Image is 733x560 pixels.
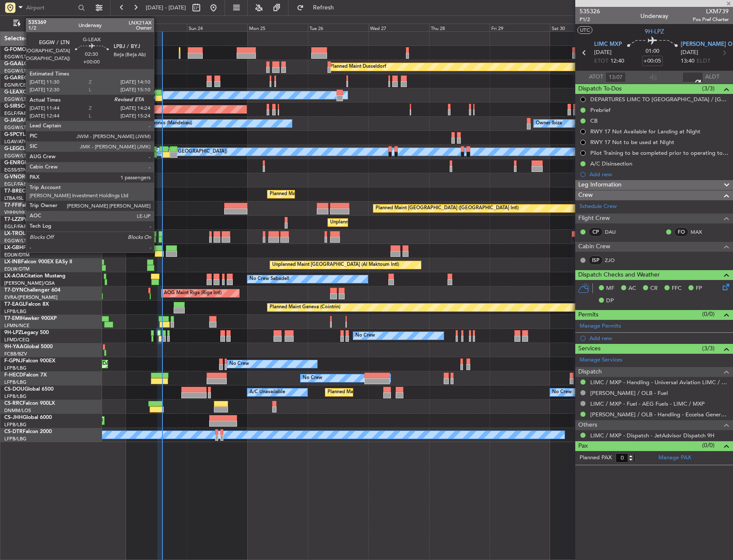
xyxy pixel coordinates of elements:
[4,160,53,166] a: G-ENRGPraetor 600
[589,171,729,178] div: Add new
[4,387,24,392] span: CS-DOU
[4,274,24,279] span: LX-AOA
[702,84,715,93] span: (3/3)
[589,334,729,342] div: Add new
[640,12,668,21] div: Underway
[4,401,23,406] span: CS-RRC
[580,7,600,16] span: 535326
[4,223,27,230] a: EGLF/FAB
[578,441,588,451] span: Pax
[702,344,715,353] span: (3/3)
[4,308,27,315] a: LFPB/LBG
[88,145,227,158] div: A/C Unavailable [GEOGRAPHIC_DATA] ([GEOGRAPHIC_DATA])
[4,104,54,109] a: G-SIRSCitation Excel
[4,90,70,95] a: G-LEAXCessna Citation XLS
[4,415,23,420] span: CS-JHH
[4,316,21,321] span: T7-EMI
[693,7,729,16] span: LXM739
[606,284,614,293] span: MF
[4,407,31,414] a: DNMM/LOS
[578,190,593,200] span: Crew
[4,358,55,364] a: F-GPNJFalcon 900EX
[590,411,729,418] a: [PERSON_NAME] / OLB - Handling - Eccelsa General Aviation [PERSON_NAME] / OLB
[590,128,700,135] div: RWY 17 Not Available for Landing at Night
[4,47,26,52] span: G-FOMO
[4,393,27,400] a: LFPB/LBG
[4,68,30,74] a: EGGW/LTN
[650,284,658,293] span: CR
[681,48,698,57] span: [DATE]
[249,273,289,286] div: No Crew Sabadell
[590,149,729,157] div: Pilot Training to be completed prior to operating to LFMD
[327,386,463,399] div: Planned Maint [GEOGRAPHIC_DATA] ([GEOGRAPHIC_DATA])
[589,73,603,81] span: ATOT
[4,132,50,137] a: G-SPCYLegacy 650
[646,47,659,56] span: 01:00
[580,16,600,23] span: P1/2
[247,24,308,31] div: Mon 25
[4,387,54,392] a: CS-DOUGlobal 6500
[697,57,710,66] span: ELDT
[4,110,27,117] a: EGLF/FAB
[308,24,368,31] div: Tue 26
[4,266,30,272] a: EDLW/DTM
[590,106,610,114] div: Prebrief
[4,90,23,95] span: G-LEAX
[589,256,603,265] div: ISP
[429,24,490,31] div: Thu 28
[4,231,23,236] span: LX-TRO
[4,373,47,378] a: F-HECDFalcon 7X
[578,242,610,252] span: Cabin Crew
[682,72,703,82] input: --:--
[4,351,27,357] a: FCBB/BZV
[658,454,691,462] a: Manage PAX
[580,202,617,211] a: Schedule Crew
[146,4,186,12] span: [DATE] - [DATE]
[4,358,23,364] span: F-GPNJ
[4,75,75,81] a: G-GARECessna Citation XLS+
[4,401,55,406] a: CS-RRCFalcon 900LX
[4,181,27,187] a: EGLF/FAB
[4,436,27,442] a: LFPB/LBG
[4,422,27,428] a: LFPB/LBG
[129,117,192,130] div: No Crew Cannes (Mandelieu)
[4,82,30,88] a: EGNR/CEG
[4,288,24,293] span: T7-DYN
[4,259,72,265] a: LX-INBFalcon 900EX EASy II
[4,61,75,66] a: G-GAALCessna Citation XLS+
[4,203,19,208] span: T7-FFI
[705,73,719,81] span: ALDT
[4,160,24,166] span: G-ENRG
[355,329,375,342] div: No Crew
[590,379,729,386] a: LIMC / MXP - Handling - Universal Aviation LIMC / MXP
[578,180,622,190] span: Leg Information
[590,160,632,167] div: A/C Disinsection
[270,301,340,314] div: Planned Maint Geneva (Cointrin)
[4,429,23,434] span: CS-DTR
[376,202,519,215] div: Planned Maint [GEOGRAPHIC_DATA] ([GEOGRAPHIC_DATA] Intl)
[187,24,247,31] div: Sun 24
[4,429,52,434] a: CS-DTRFalcon 2000
[4,175,25,180] span: G-VNOR
[696,284,702,293] span: FP
[590,400,705,407] a: LIMC / MXP - Fuel - AEG Fuels - LIMC / MXP
[4,337,29,343] a: LFMD/CEQ
[4,54,30,60] a: EGGW/LTN
[590,117,598,124] div: CB
[4,96,30,102] a: EGGW/LTN
[4,259,21,265] span: LX-INB
[4,316,57,321] a: T7-EMIHawker 900XP
[605,256,624,264] a: ZJO
[605,228,624,236] a: DAU
[26,1,75,14] input: Airport
[590,138,674,146] div: RWY 17 Not to be used at NIght
[4,118,24,123] span: G-JAGA
[578,367,602,377] span: Dispatch
[578,84,622,94] span: Dispatch To-Dos
[4,302,49,307] a: T7-EAGLFalcon 8X
[4,167,27,173] a: EGSS/STN
[594,48,612,57] span: [DATE]
[578,214,610,223] span: Flight Crew
[674,227,688,237] div: FO
[303,372,322,385] div: No Crew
